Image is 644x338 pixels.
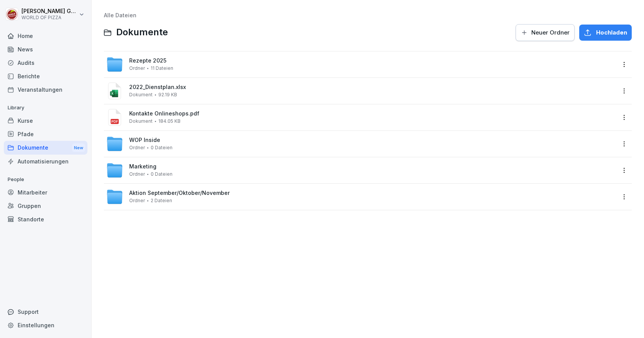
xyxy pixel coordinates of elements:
span: Dokument [129,119,153,124]
a: Standorte [4,213,87,226]
a: DokumenteNew [4,141,87,155]
span: 2 Dateien [151,198,172,203]
span: 11 Dateien [151,66,173,71]
a: News [4,43,87,56]
a: Pfade [4,127,87,141]
div: Dokumente [4,141,87,155]
span: Neuer Ordner [531,28,570,37]
span: Hochladen [596,28,627,37]
span: Marketing [129,163,156,170]
span: Ordner [129,198,145,203]
button: Neuer Ordner [516,24,575,41]
a: Mitarbeiter [4,186,87,199]
span: 0 Dateien [151,171,172,177]
p: People [4,173,87,186]
span: 0 Dateien [151,145,172,150]
a: Einstellungen [4,318,87,332]
p: WORLD OF PIZZA [21,15,77,20]
p: Library [4,102,87,114]
span: Dokument [129,92,153,97]
button: Hochladen [579,25,632,41]
a: Aktion September/Oktober/NovemberOrdner2 Dateien [106,188,616,205]
span: Rezepte 2025 [129,58,166,64]
a: Automatisierungen [4,155,87,168]
span: 2022_Dienstplan.xlsx [129,84,616,91]
div: New [72,143,85,152]
span: Kontakte Onlineshops.pdf [129,110,616,117]
span: Aktion September/Oktober/November [129,190,230,196]
a: Berichte [4,69,87,83]
a: Veranstaltungen [4,83,87,96]
p: [PERSON_NAME] Goldmann [21,8,77,15]
div: Support [4,305,87,318]
a: WOP InsideOrdner0 Dateien [106,135,616,152]
span: WOP Inside [129,137,160,143]
a: Audits [4,56,87,69]
span: Dokumente [116,27,168,38]
span: Ordner [129,171,145,177]
span: Ordner [129,66,145,71]
a: Alle Dateien [104,12,136,18]
a: MarketingOrdner0 Dateien [106,162,616,179]
a: Gruppen [4,199,87,213]
span: Ordner [129,145,145,150]
span: 184.05 KB [158,119,181,124]
a: Rezepte 2025Ordner11 Dateien [106,56,616,73]
span: 92.19 KB [158,92,177,97]
a: Kurse [4,114,87,127]
a: Home [4,29,87,43]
